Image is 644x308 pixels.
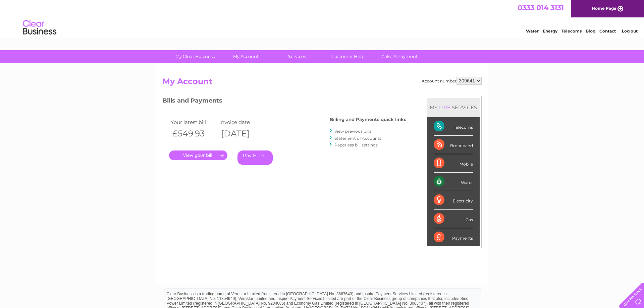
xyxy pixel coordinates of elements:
[218,50,274,63] a: My Account
[162,96,406,108] h3: Bills and Payments
[434,173,473,191] div: Water
[334,136,381,141] a: Statement of Accounts
[434,136,473,154] div: Broadband
[334,142,378,147] a: Paperless bill settings
[269,50,325,63] a: Services
[371,50,427,63] a: Make A Payment
[427,98,480,117] div: MY SERVICES
[586,28,595,34] a: Blog
[162,77,482,89] h2: My Account
[320,50,376,63] a: Customer Help
[334,129,371,134] a: View previous bills
[434,228,473,246] div: Payments
[218,127,266,140] th: [DATE]
[169,118,218,127] td: Your latest bill
[218,118,266,127] td: Invoice date
[434,154,473,173] div: Mobile
[438,104,452,111] div: LIVE
[169,150,227,160] a: .
[167,50,223,63] a: My Clear Business
[434,191,473,209] div: Electricity
[164,4,481,33] div: Clear Business is a trading name of Verastar Limited (registered in [GEOGRAPHIC_DATA] No. 3667643...
[422,77,482,85] div: Account number
[434,210,473,228] div: Gas
[518,3,564,12] a: 0333 014 3131
[22,17,57,38] img: logo.png
[330,117,406,122] h4: Billing and Payments quick links
[169,127,218,140] th: £549.93
[543,28,557,34] a: Energy
[599,28,616,34] a: Contact
[526,28,539,34] a: Water
[622,28,638,34] a: Log out
[237,150,273,165] a: Pay Here
[561,28,582,34] a: Telecoms
[434,117,473,136] div: Telecoms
